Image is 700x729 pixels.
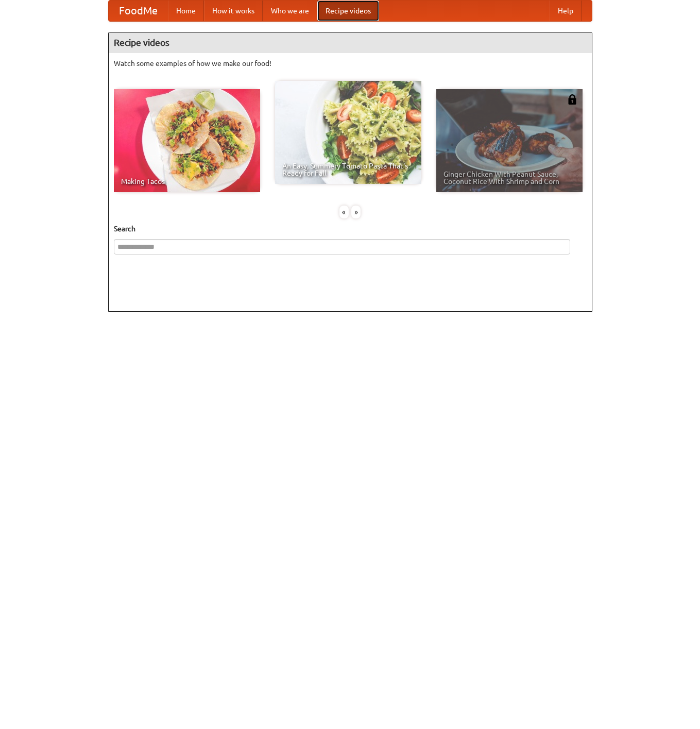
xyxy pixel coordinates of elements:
div: » [351,206,361,218]
a: How it works [204,1,263,21]
div: « [339,206,349,218]
a: Who we are [263,1,317,21]
a: Home [168,1,204,21]
a: FoodMe [109,1,168,21]
span: An Easy, Summery Tomato Pasta That's Ready for Fall [282,162,414,177]
h5: Search [114,224,587,234]
h4: Recipe videos [109,32,592,53]
span: Making Tacos [121,178,253,185]
a: Recipe videos [317,1,379,21]
img: 483408.png [567,94,577,105]
a: Help [550,1,582,21]
p: Watch some examples of how we make our food! [114,58,587,69]
a: An Easy, Summery Tomato Pasta That's Ready for Fall [275,81,421,184]
a: Making Tacos [114,89,260,192]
